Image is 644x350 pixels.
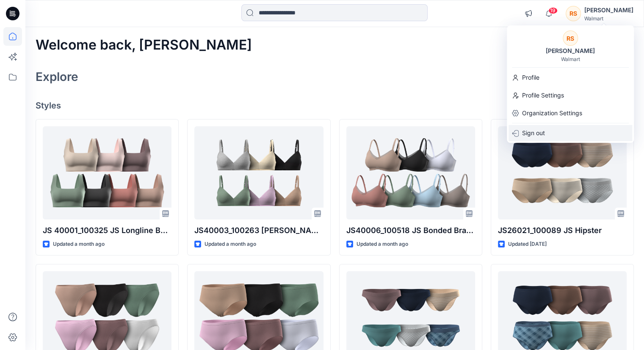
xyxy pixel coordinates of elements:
span: 19 [548,7,558,14]
h2: Welcome back, [PERSON_NAME] [36,37,252,53]
a: Organization Settings [507,105,634,121]
a: Profile Settings [507,87,634,103]
p: JS26021_100089 JS Hipster [498,225,627,236]
p: JS40006_100518 JS Bonded Bra with Mesh Inserts [346,225,475,236]
h2: Explore [36,70,78,83]
a: Profile [507,69,634,86]
p: Updated a month ago [357,240,408,249]
p: Updated [DATE] [508,240,547,249]
div: Walmart [561,56,580,62]
p: JS 40001_100325 JS Longline Bonded Square Nk Bra [43,225,171,236]
div: [PERSON_NAME] [541,46,600,56]
a: JS 40001_100325 JS Longline Bonded Square Nk Bra [43,126,171,219]
p: Profile [522,69,539,86]
p: Organization Settings [522,105,582,121]
p: Updated a month ago [205,240,256,249]
a: JS40003_100263 JS Cotton Comfort Wirefree Bra [194,126,323,219]
p: JS40003_100263 [PERSON_NAME] Comfort Wirefree Bra [194,225,323,236]
div: RS [563,31,578,46]
h4: Styles [36,100,634,111]
p: Profile Settings [522,87,564,103]
div: [PERSON_NAME] [584,5,633,15]
p: Updated a month ago [53,240,105,249]
div: Walmart [584,15,633,22]
a: JS40006_100518 JS Bonded Bra with Mesh Inserts [346,126,475,219]
p: Sign out [522,125,545,141]
a: JS26021_100089 JS Hipster [498,126,627,219]
div: RS [566,6,581,21]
